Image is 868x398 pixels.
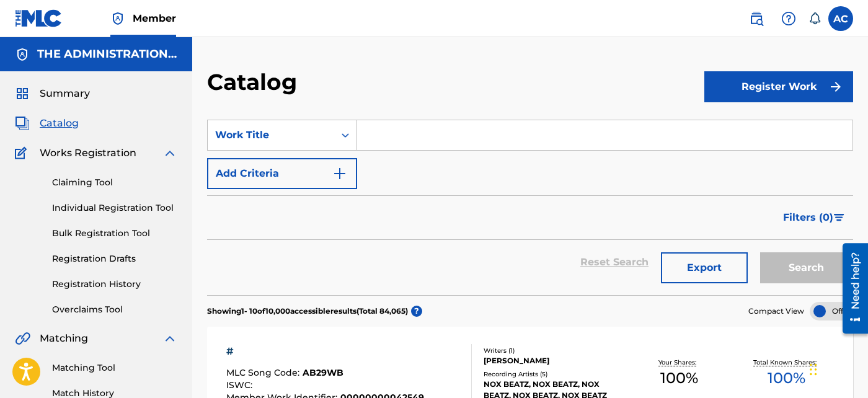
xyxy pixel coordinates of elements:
button: Add Criteria [207,158,357,189]
a: Public Search [744,6,769,31]
h5: THE ADMINISTRATION MP INC [37,47,177,61]
span: Filters ( 0 ) [783,210,833,225]
img: Catalog [15,116,30,131]
span: ISWC : [226,379,255,391]
div: Recording Artists ( 5 ) [484,369,625,379]
form: Search Form [207,120,853,295]
div: User Menu [828,6,853,31]
span: ? [411,306,422,317]
p: Showing 1 - 10 of 10,000 accessible results (Total 84,065 ) [207,306,408,317]
img: help [781,11,796,26]
a: Overclaims Tool [52,303,177,316]
button: Export [661,252,748,283]
img: expand [162,146,177,161]
span: Catalog [40,116,79,131]
img: search [749,11,764,26]
span: Member [133,11,176,25]
img: Accounts [15,47,30,62]
div: [PERSON_NAME] [484,355,625,366]
a: Registration History [52,278,177,291]
span: 100 % [660,367,698,389]
a: CatalogCatalog [15,116,79,131]
iframe: Resource Center [833,238,868,338]
div: Notifications [808,12,821,25]
img: expand [162,331,177,346]
button: Filters (0) [776,202,853,233]
img: MLC Logo [15,9,63,27]
a: Claiming Tool [52,176,177,189]
iframe: Chat Widget [806,338,868,398]
div: # [226,344,424,359]
div: Work Title [215,128,327,143]
span: AB29WB [303,367,343,378]
img: Works Registration [15,146,31,161]
span: MLC Song Code : [226,367,303,378]
img: Matching [15,331,30,346]
h2: Catalog [207,68,303,96]
a: Individual Registration Tool [52,201,177,214]
p: Total Known Shares: [753,358,820,367]
div: Drag [810,351,817,388]
p: Your Shares: [658,358,699,367]
span: Matching [40,331,88,346]
img: Summary [15,86,30,101]
button: Register Work [704,71,853,102]
a: SummarySummary [15,86,90,101]
a: Matching Tool [52,361,177,374]
img: 9d2ae6d4665cec9f34b9.svg [332,166,347,181]
a: Bulk Registration Tool [52,227,177,240]
span: Compact View [748,306,804,317]
a: Registration Drafts [52,252,177,265]
div: Writers ( 1 ) [484,346,625,355]
img: f7272a7cc735f4ea7f67.svg [828,79,843,94]
span: 100 % [768,367,805,389]
span: Works Registration [40,146,136,161]
div: Help [776,6,801,31]
img: filter [834,214,844,221]
img: Top Rightsholder [110,11,125,26]
span: Summary [40,86,90,101]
